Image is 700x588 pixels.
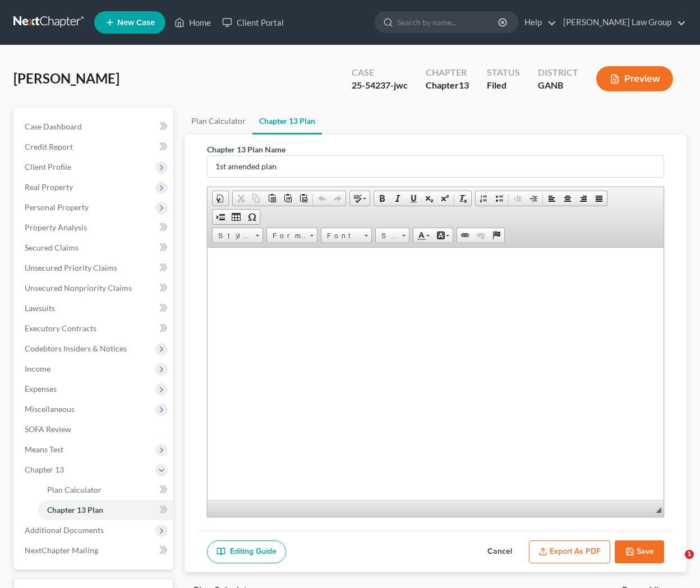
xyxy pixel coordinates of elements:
span: Miscellaneous [25,404,75,414]
div: Chapter [426,79,469,92]
a: Unsecured Priority Claims [16,258,173,278]
span: Executory Contracts [25,323,96,333]
a: Underline [406,191,421,206]
a: Remove Format [455,191,471,206]
span: Real Property [25,182,73,192]
a: Anchor [489,228,504,243]
a: Link [457,228,473,243]
span: NextChapter Mailing [25,545,98,555]
a: Secured Claims [16,238,173,258]
a: Help [519,12,556,33]
div: GANB [538,79,578,92]
a: Document Properties [213,191,228,206]
div: Status [487,66,520,79]
span: Size [376,229,398,243]
a: Decrease Indent [510,191,526,206]
span: Format [267,229,306,243]
a: Cut [233,191,248,206]
span: Plan Calculator [47,485,102,494]
span: Resize [656,507,661,513]
a: Case Dashboard [16,117,173,137]
div: Filed [487,79,520,92]
a: Subscript [421,191,437,206]
a: Text Color [413,228,433,243]
span: 13 [459,80,469,90]
a: Table [228,210,244,224]
iframe: Intercom live chat [662,550,689,577]
a: Italic [390,191,406,206]
a: SOFA Review [16,419,173,439]
span: Means Test [25,445,63,454]
a: Justify [591,191,607,206]
a: Copy [248,191,264,206]
span: Lawsuits [25,303,55,313]
label: Chapter 13 Plan Name [207,143,285,155]
a: Unsecured Nonpriority Claims [16,278,173,298]
input: Search by name... [397,12,500,33]
input: Enter name... [208,156,664,177]
a: Superscript [437,191,453,206]
a: Property Analysis [16,217,173,238]
a: Plan Calculator [185,108,252,135]
a: Home [169,12,217,33]
a: Undo [314,191,330,206]
a: NextChapter Mailing [16,540,173,561]
a: Align Left [544,191,560,206]
a: Paste from Word [296,191,311,206]
a: Unlink [473,228,489,243]
a: Client Portal [217,12,289,33]
span: [PERSON_NAME] [13,70,119,86]
span: Expenses [25,384,57,393]
a: Bold [374,191,390,206]
a: Size [375,228,409,243]
button: Preview [596,66,673,91]
a: Chapter 13 Plan [252,108,322,135]
a: Align Right [575,191,591,206]
button: Export as PDF [529,540,610,564]
span: Codebtors Insiders & Notices [25,344,127,353]
a: Paste [264,191,280,206]
a: Redo [330,191,346,206]
a: [PERSON_NAME] Law Group [558,12,686,33]
div: District [538,66,578,79]
span: Styles [213,229,252,243]
span: Additional Documents [25,525,104,535]
div: 25-54237-jwc [352,79,408,92]
a: Center [560,191,575,206]
a: Executory Contracts [16,318,173,339]
span: Font [321,229,361,243]
a: Increase Indent [526,191,541,206]
a: Paste as plain text [280,191,296,206]
iframe: Rich Text Editor, document-ckeditor [208,248,664,500]
span: Chapter 13 [25,465,64,474]
span: New Case [117,18,155,27]
a: Insert Special Character [244,210,260,224]
span: Unsecured Priority Claims [25,263,117,272]
span: Credit Report [25,142,73,151]
span: SOFA Review [25,424,71,434]
a: Font [321,228,372,243]
div: Chapter [426,66,469,79]
span: Personal Property [25,202,89,212]
span: Chapter 13 Plan [47,505,103,515]
a: Insert Page Break for Printing [213,210,228,224]
a: Chapter 13 Plan [38,500,173,520]
span: Secured Claims [25,243,79,252]
a: Format [266,228,317,243]
span: 1 [685,550,694,559]
a: Spell Checker [350,191,370,206]
a: Lawsuits [16,298,173,318]
a: Editing Guide [207,540,286,564]
a: Background Color [433,228,453,243]
a: Insert/Remove Bulleted List [491,191,507,206]
span: Case Dashboard [25,122,82,131]
span: Unsecured Nonpriority Claims [25,283,132,293]
a: Insert/Remove Numbered List [476,191,491,206]
button: Save [615,540,664,564]
button: Cancel [475,540,524,564]
a: Credit Report [16,137,173,157]
div: Case [352,66,408,79]
a: Styles [212,228,263,243]
span: Property Analysis [25,223,87,232]
a: Plan Calculator [38,480,173,500]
